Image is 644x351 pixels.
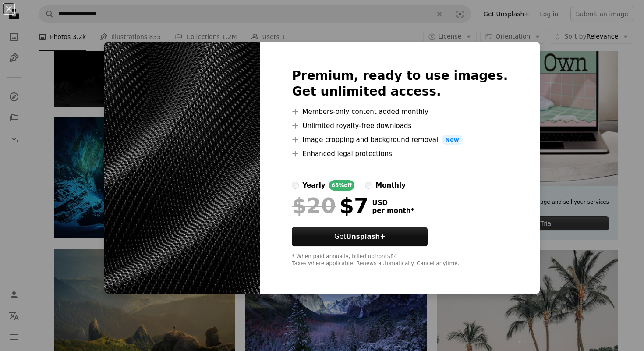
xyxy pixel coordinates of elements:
img: premium_photo-1686309673175-783dde7f3632 [104,42,260,294]
span: USD [372,199,414,207]
li: Enhanced legal protections [292,149,508,159]
li: Image cropping and background removal [292,135,508,145]
input: yearly65%off [292,182,299,189]
div: 65% off [329,180,355,191]
h2: Premium, ready to use images. Get unlimited access. [292,68,508,99]
span: $20 [292,194,336,217]
button: GetUnsplash+ [292,227,428,246]
input: monthly [365,182,372,189]
span: New [442,135,463,145]
div: * When paid annually, billed upfront $84 Taxes where applicable. Renews automatically. Cancel any... [292,253,508,267]
li: Unlimited royalty-free downloads [292,121,508,131]
div: yearly [302,180,325,191]
li: Members-only content added monthly [292,106,508,117]
div: $7 [292,194,368,217]
strong: Unsplash+ [346,233,386,241]
span: per month * [372,207,414,215]
div: monthly [375,180,406,191]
